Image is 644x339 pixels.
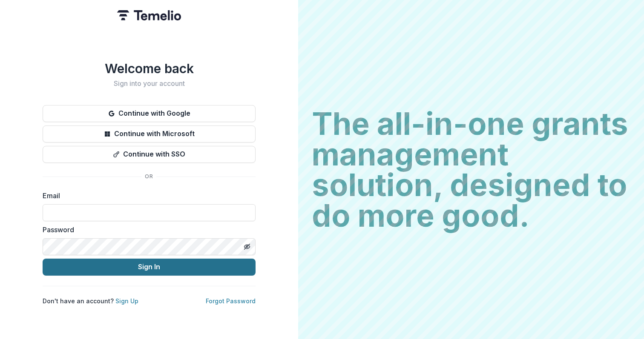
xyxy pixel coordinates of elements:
button: Continue with Microsoft [43,125,256,142]
label: Password [43,225,250,235]
label: Email [43,191,250,201]
button: Continue with SSO [43,146,256,163]
a: Sign Up [115,297,138,305]
button: Continue with Google [43,105,256,122]
img: Temelio [117,10,181,20]
a: Forgot Password [206,297,256,305]
p: Don't have an account? [43,296,138,305]
h1: Welcome back [43,61,256,76]
button: Sign In [43,259,256,276]
button: Toggle password visibility [240,240,254,254]
h2: Sign into your account [43,80,256,88]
